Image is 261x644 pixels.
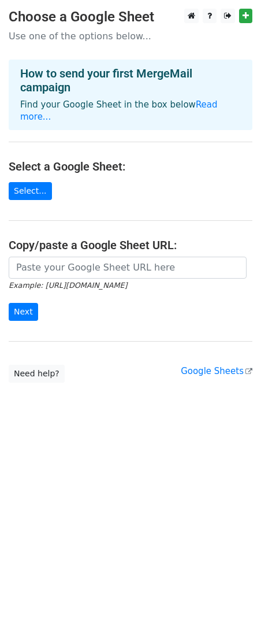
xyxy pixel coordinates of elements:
h4: How to send your first MergeMail campaign [20,66,241,94]
h4: Select a Google Sheet: [9,160,252,173]
a: Need help? [9,365,65,383]
a: Read more... [20,99,218,122]
small: Example: [URL][DOMAIN_NAME] [9,281,127,290]
a: Select... [9,182,52,200]
p: Use one of the options below... [9,30,252,42]
h4: Copy/paste a Google Sheet URL: [9,238,252,252]
a: Google Sheets [181,366,252,376]
input: Paste your Google Sheet URL here [9,257,247,279]
p: Find your Google Sheet in the box below [20,99,241,123]
input: Next [9,303,38,321]
h3: Choose a Google Sheet [9,9,252,25]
